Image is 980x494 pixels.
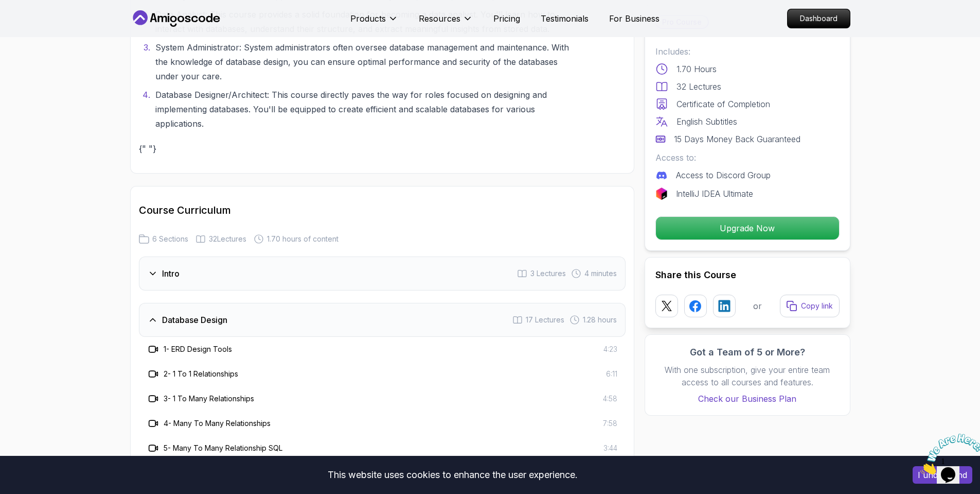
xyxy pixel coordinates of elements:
p: Access to: [655,151,840,164]
span: 4:23 [603,344,617,354]
span: 6 Sections [152,234,188,244]
p: Access to Discord Group [676,169,771,181]
span: 1.28 hours [583,315,617,325]
h2: Course Curriculum [139,203,626,217]
li: System Administrator: System administrators often oversee database management and maintenance. Wi... [152,40,577,83]
h2: Share this Course [655,268,840,282]
p: Products [350,12,386,25]
img: Chat attention grabber [4,4,68,45]
h3: 1 - ERD Design Tools [164,344,232,354]
span: 7:58 [603,418,617,429]
button: Resources [419,12,473,33]
p: or [753,300,762,312]
button: Accept cookies [913,466,972,484]
p: 32 Lectures [676,80,721,93]
button: Upgrade Now [655,216,840,240]
a: Testimonials [541,12,589,25]
span: 3 Lectures [530,268,566,279]
span: 4:58 [603,394,617,404]
p: Resources [419,12,460,25]
p: Upgrade Now [656,217,839,240]
p: {" "} [139,141,577,156]
iframe: chat widget [916,430,980,479]
a: For Business [609,12,660,25]
p: Copy link [801,301,833,311]
p: With one subscription, give your entire team access to all courses and features. [655,364,840,388]
a: Dashboard [787,9,850,28]
p: IntelliJ IDEA Ultimate [676,188,753,200]
span: 1.70 hours of content [267,234,338,244]
img: jetbrains logo [655,188,668,200]
span: 3:44 [603,443,617,453]
span: 4 minutes [584,268,617,279]
h3: Database Design [162,314,227,326]
p: English Subtitles [676,115,737,128]
p: Dashboard [788,9,850,28]
button: Copy link [780,295,840,317]
h3: 3 - 1 To Many Relationships [164,394,254,404]
button: Products [350,12,398,33]
p: Certificate of Completion [676,98,770,110]
button: Database Design17 Lectures 1.28 hours [139,303,626,337]
button: Intro3 Lectures 4 minutes [139,257,626,291]
p: Includes: [655,45,840,58]
span: 6:11 [606,369,617,379]
h3: 4 - Many To Many Relationships [164,418,271,429]
li: Database Designer/Architect: This course directly paves the way for roles focused on designing an... [152,88,577,131]
span: 32 Lectures [209,234,246,244]
span: 1 [4,4,8,13]
h3: 5 - Many To Many Relationship SQL [164,443,282,453]
span: 17 Lectures [526,315,564,325]
h3: Got a Team of 5 or More? [655,345,840,360]
a: Check our Business Plan [655,393,840,405]
a: Pricing [493,12,520,25]
p: 15 Days Money Back Guaranteed [674,133,800,145]
p: 1.70 Hours [676,63,717,75]
h3: 2 - 1 To 1 Relationships [164,369,238,379]
h3: Intro [162,267,180,280]
div: This website uses cookies to enhance the user experience. [8,464,897,486]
